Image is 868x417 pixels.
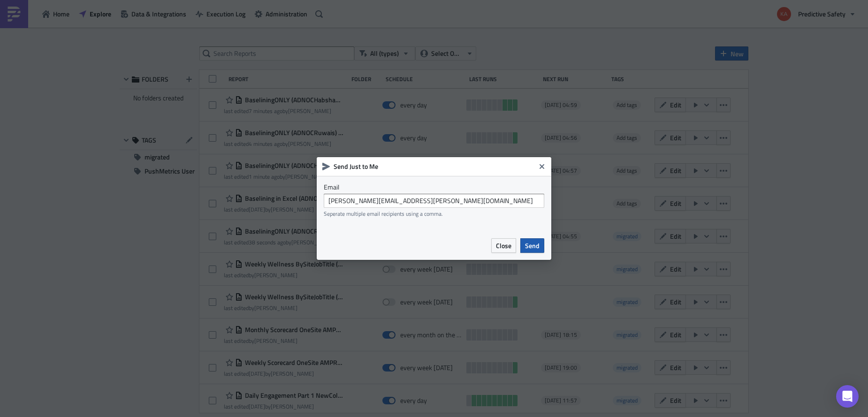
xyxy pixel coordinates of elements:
[334,162,535,171] h6: Send Just to Me
[525,241,540,250] span: Send
[324,210,544,217] div: Seperate multiple email recipients using a comma.
[836,385,859,408] div: Open Intercom Messenger
[496,241,511,250] span: Close
[520,238,544,253] button: Send
[535,159,549,174] button: Close
[324,183,544,191] label: Email
[491,238,516,253] button: Close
